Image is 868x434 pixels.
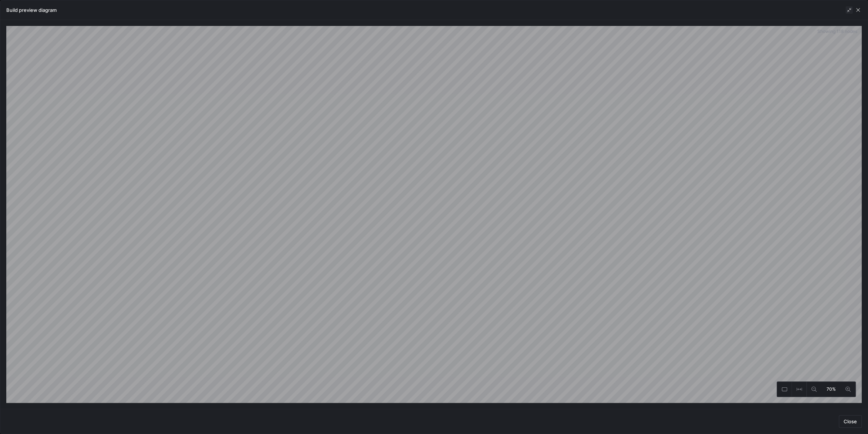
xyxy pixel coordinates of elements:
[839,415,862,428] button: Close
[817,29,859,34] span: Showing 118 nodes
[844,418,857,424] span: Close
[821,382,841,397] button: 70%
[825,385,837,393] span: 70%
[6,7,57,13] h3: Build preview diagram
